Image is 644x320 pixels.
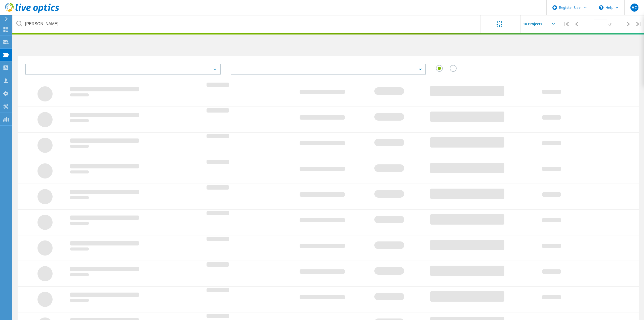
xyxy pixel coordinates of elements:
[609,22,611,26] span: of
[5,11,59,14] a: Live Optics Dashboard
[632,6,637,10] span: AC
[599,5,603,10] svg: \n
[561,15,571,33] div: |
[13,15,481,33] input: undefined
[634,15,644,33] div: |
